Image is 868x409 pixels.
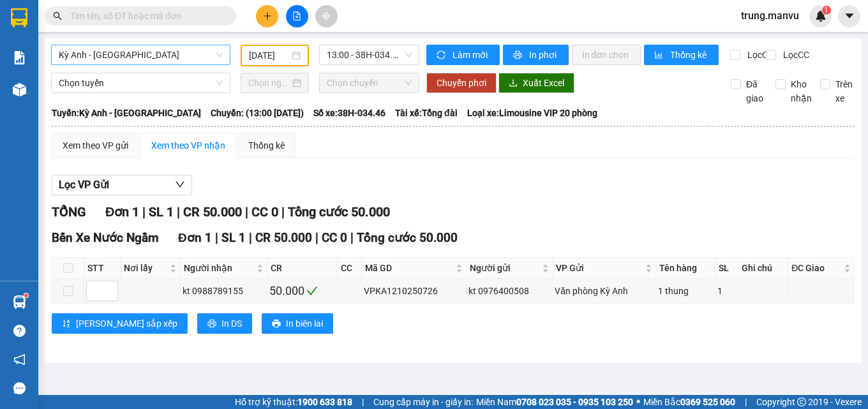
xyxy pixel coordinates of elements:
span: | [142,204,146,219]
div: Thống kê [248,138,285,152]
span: check [306,285,318,297]
span: [PERSON_NAME] sắp xếp [76,316,177,331]
span: CC 0 [251,204,278,219]
span: Chọn tuyến [59,73,223,93]
span: Làm mới [453,48,490,62]
span: Mã GD [365,261,453,275]
span: Người gửi [470,261,539,275]
button: file-add [286,5,308,27]
span: In phơi [529,48,558,62]
img: logo-vxr [11,8,27,27]
span: question-circle [13,325,26,337]
span: Tổng cước 50.000 [288,204,390,219]
div: kt 0976400508 [468,284,550,298]
div: 1 thung [658,284,713,298]
img: warehouse-icon [13,83,26,96]
span: notification [13,353,26,366]
img: icon-new-feature [815,10,827,22]
span: Tổng cước 50.000 [357,230,458,245]
button: In đơn chọn [572,45,641,65]
span: 1 [824,6,828,15]
span: ⚪️ [636,399,640,405]
span: Cung cấp máy in - giấy in: [373,395,473,409]
span: | [350,230,354,245]
span: bar-chart [654,50,665,61]
span: | [249,230,252,245]
button: printerIn phơi [503,45,569,65]
span: message [13,382,26,394]
span: file-add [292,11,301,20]
button: Chuyển phơi [426,73,497,93]
img: solution-icon [13,51,26,64]
span: sync [437,50,447,61]
strong: 1900 633 818 [297,397,352,407]
input: 12/10/2025 [249,48,290,63]
span: Trên xe [830,77,858,105]
span: Kỳ Anh - Hà Nội [59,45,223,64]
span: | [177,204,180,219]
button: plus [256,5,278,27]
span: copyright [797,398,806,406]
span: 13:00 - 38H-034.46 [327,45,412,64]
button: sort-ascending[PERSON_NAME] sắp xếp [52,313,188,334]
span: Thống kê [670,48,708,62]
button: downloadXuất Excel [498,73,574,93]
button: caret-down [838,5,860,27]
span: CC 0 [322,230,347,245]
span: printer [207,319,216,329]
span: Đơn 1 [178,230,212,245]
span: | [281,204,285,219]
span: search [53,11,62,20]
div: kt 0988789155 [183,284,264,298]
span: printer [272,319,281,329]
div: Xem theo VP nhận [151,138,225,152]
th: CC [338,258,363,279]
span: Tài xế: Tổng đài [395,106,458,120]
span: ĐC Giao [791,261,841,275]
span: In DS [221,316,242,331]
div: 50.000 [269,282,335,300]
div: VPKA1210250726 [364,284,463,298]
span: trung.manvu [731,8,809,24]
span: sort-ascending [62,319,71,329]
span: | [315,230,318,245]
button: aim [315,5,338,27]
span: Nơi lấy [124,261,167,275]
span: | [362,395,364,409]
span: Lọc CR [742,48,775,62]
td: Văn phòng Kỳ Anh [553,279,656,304]
img: warehouse-icon [13,295,26,309]
th: STT [84,258,121,279]
span: Hỗ trợ kỹ thuật: [235,395,352,409]
span: | [745,395,747,409]
span: download [509,78,518,89]
button: syncLàm mới [426,45,500,65]
span: Bến Xe Nước Ngầm [52,230,159,245]
span: In biên lai [286,316,323,331]
b: Tuyến: Kỳ Anh - [GEOGRAPHIC_DATA] [52,108,201,118]
span: SL 1 [221,230,246,245]
span: Đơn 1 [105,204,139,219]
span: Chuyến: (13:00 [DATE]) [211,106,304,120]
span: Lọc VP Gửi [59,177,109,193]
span: CR 50.000 [183,204,242,219]
span: SL 1 [149,204,174,219]
span: Kho nhận [786,77,817,105]
span: down [175,179,185,190]
span: Số xe: 38H-034.46 [313,106,385,120]
th: Tên hàng [656,258,715,279]
span: Lọc CC [778,48,811,62]
span: Miền Nam [476,395,633,409]
span: Loại xe: Limousine VIP 20 phòng [467,106,597,120]
span: CR 50.000 [255,230,312,245]
strong: 0708 023 035 - 0935 103 250 [516,397,633,407]
th: Ghi chú [738,258,788,279]
sup: 1 [24,294,28,297]
input: Tìm tên, số ĐT hoặc mã đơn [70,9,221,23]
span: Xuất Excel [523,76,564,90]
input: Chọn ngày [248,76,290,90]
span: | [215,230,218,245]
span: Người nhận [184,261,253,275]
span: printer [513,50,524,61]
span: plus [263,11,272,20]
